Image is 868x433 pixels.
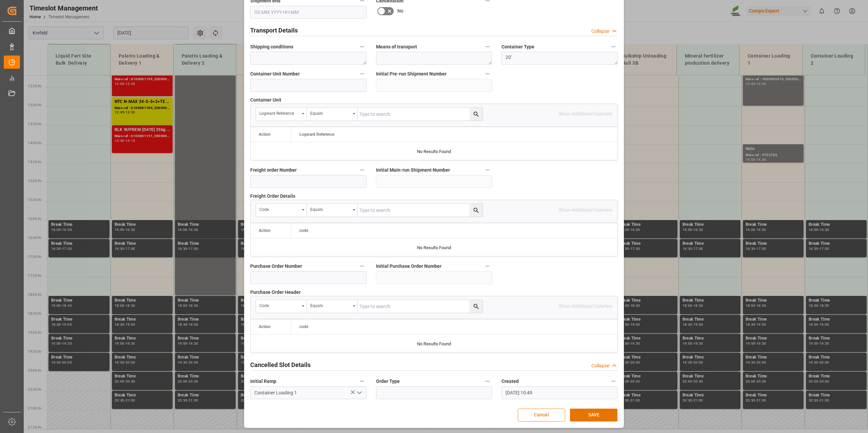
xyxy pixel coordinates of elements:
button: Purchase Order Number [358,262,367,270]
input: DD.MM.YYYY HH:MM [250,6,367,19]
span: Shipping conditions [250,43,293,50]
button: Initial Pre-run Shipment Number [483,69,492,78]
div: Collapse [591,362,609,369]
div: Equals [310,301,350,309]
button: Cancel [518,409,565,421]
span: Container Type [501,43,534,50]
input: Type to search [358,204,482,217]
span: Order Type [376,378,400,385]
button: Means of transport [483,42,492,51]
div: Equals [310,205,350,213]
span: Means of transport [376,43,417,50]
h2: Transport Details [250,26,298,35]
button: open menu [307,204,358,217]
span: Initial Purchase Order Number [376,263,441,270]
button: Initial Main-run Shipment Number [483,166,492,174]
span: Purchase Order Header [250,289,301,296]
button: Shipping conditions [358,42,367,51]
button: Initial Ramp [358,377,367,386]
div: Equals [310,109,350,116]
span: Initial Ramp [250,378,276,385]
input: Type to search [358,108,482,121]
span: code [299,324,308,329]
span: code [299,228,308,233]
button: Order Type [483,377,492,386]
button: open menu [256,108,307,121]
div: Logward Reference [259,109,299,116]
button: SAVE [570,409,617,421]
div: Collapse [591,28,609,35]
button: search button [470,108,482,121]
span: Initial Main-run Shipment Number [376,167,450,174]
button: open menu [307,108,358,121]
span: Initial Pre-run Shipment Number [376,70,447,78]
span: Purchase Order Number [250,263,302,270]
button: open menu [307,300,358,313]
span: Freight order Number [250,167,297,174]
input: DD.MM.YYYY HH:MM [501,386,618,399]
span: No [397,7,403,15]
span: Container Unit Number [250,70,300,78]
button: Container Unit Number [358,69,367,78]
h2: Cancelled Slot Details [250,360,311,369]
button: Container Type [609,42,618,51]
span: Created [501,378,519,385]
span: Freight Order Details [250,193,295,200]
input: Type to search/select [250,386,367,399]
button: Created [609,377,618,386]
button: open menu [256,204,307,217]
span: Container Unit [250,96,281,104]
button: search button [470,300,482,313]
span: Logward Reference [299,132,334,137]
div: Action [259,228,271,233]
button: open menu [256,300,307,313]
button: Freight order Number [358,166,367,174]
div: code [259,301,299,309]
input: Type to search [358,300,482,313]
textarea: 20' [501,52,618,65]
button: Initial Purchase Order Number [483,262,492,270]
button: search button [470,204,482,217]
div: Action [259,132,271,137]
button: open menu [354,388,364,398]
div: code [259,205,299,213]
div: Action [259,324,271,329]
